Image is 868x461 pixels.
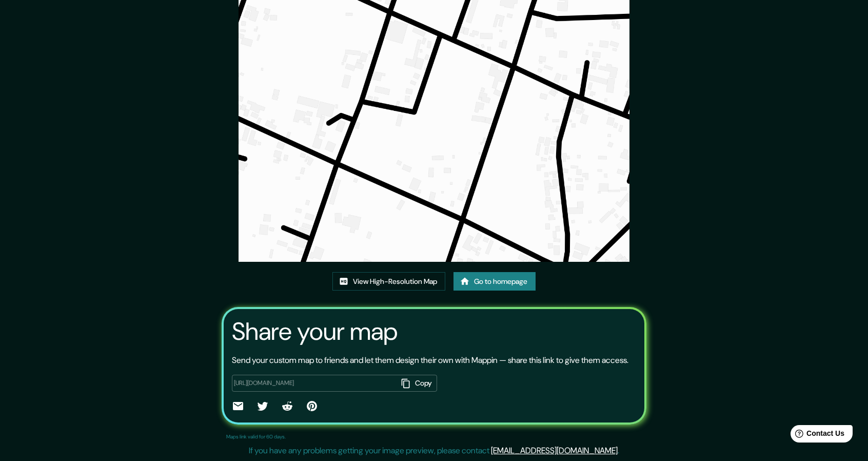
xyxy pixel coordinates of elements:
a: Go to homepage [453,272,536,291]
button: Copy [397,375,437,392]
a: View High-Resolution Map [332,272,445,291]
p: If you have any problems getting your image preview, please contact . [249,445,619,457]
iframe: Help widget launcher [777,421,857,450]
h3: Share your map [232,317,398,346]
p: Maps link valid for 60 days. [226,433,286,440]
p: Send your custom map to friends and let them design their own with Mappin — share this link to gi... [232,354,628,367]
a: [EMAIL_ADDRESS][DOMAIN_NAME] [491,445,618,456]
